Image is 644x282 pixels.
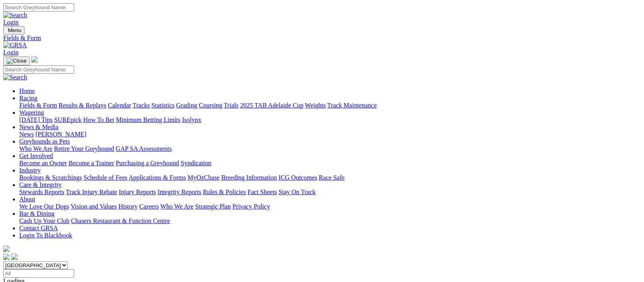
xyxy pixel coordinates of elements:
[31,56,38,63] img: logo-grsa-white.png
[3,3,74,12] input: Search
[19,145,641,152] div: Greyhounds as Pets
[83,116,115,123] a: How To Bet
[19,124,59,130] a: News & Media
[19,167,40,174] a: Industry
[305,102,326,109] a: Weights
[71,203,117,210] a: Vision and Values
[19,174,82,181] a: Bookings & Scratchings
[151,102,175,109] a: Statistics
[19,181,62,188] a: Care & Integrity
[3,57,30,65] button: Toggle navigation
[19,203,641,210] div: About
[327,102,377,109] a: Track Maintenance
[182,116,201,123] a: Isolynx
[3,19,18,26] a: Login
[203,189,246,195] a: Rules & Policies
[19,160,67,166] a: Become an Owner
[232,203,270,210] a: Privacy Policy
[108,102,131,109] a: Calendar
[19,131,34,138] a: News
[176,102,197,109] a: Grading
[181,160,211,166] a: Syndication
[8,27,21,33] span: Menu
[199,102,222,109] a: Coursing
[19,87,35,94] a: Home
[118,203,137,210] a: History
[19,232,72,239] a: Login To Blackbook
[19,95,37,101] a: Racing
[279,174,317,181] a: ICG Outcomes
[3,74,27,81] img: Search
[19,116,641,124] div: Wagering
[54,145,114,152] a: Retire Your Greyhound
[3,42,27,49] img: GRSA
[3,49,18,56] a: Login
[71,217,170,224] a: Chasers Restaurant & Function Centre
[116,116,180,123] a: Minimum Betting Limits
[19,174,641,181] div: Industry
[69,160,114,166] a: Become a Trainer
[19,189,641,196] div: Care & Integrity
[19,138,70,145] a: Greyhounds as Pets
[19,225,58,231] a: Contact GRSA
[19,116,52,123] a: [DATE] Tips
[195,203,231,210] a: Strategic Plan
[66,189,117,195] a: Track Injury Rebate
[119,189,156,195] a: Injury Reports
[19,152,53,159] a: Get Involved
[6,58,26,64] img: Close
[35,131,86,138] a: [PERSON_NAME]
[116,145,172,152] a: GAP SA Assessments
[83,174,127,181] a: Schedule of Fees
[279,189,315,195] a: Stay On Track
[19,203,69,210] a: We Love Our Dogs
[133,102,150,109] a: Tracks
[3,269,74,278] input: Select date
[19,102,641,109] div: Racing
[11,254,18,260] img: twitter.svg
[224,102,238,109] a: Trials
[19,131,641,138] div: News & Media
[116,160,179,166] a: Purchasing a Greyhound
[19,196,35,203] a: About
[160,203,194,210] a: Who We Are
[19,189,64,195] a: Stewards Reports
[157,189,201,195] a: Integrity Reports
[19,145,52,152] a: Who We Are
[19,102,57,109] a: Fields & Form
[188,174,220,181] a: MyOzChase
[3,12,27,19] img: Search
[19,217,69,224] a: Cash Up Your Club
[54,116,81,123] a: SUREpick
[240,102,303,109] a: 2025 TAB Adelaide Cup
[19,160,641,167] div: Get Involved
[3,34,641,42] a: Fields & Form
[3,254,10,260] img: facebook.svg
[319,174,344,181] a: Race Safe
[3,26,24,34] button: Toggle navigation
[19,217,641,225] div: Bar & Dining
[129,174,186,181] a: Applications & Forms
[221,174,277,181] a: Breeding Information
[3,65,74,74] input: Search
[3,245,10,252] img: logo-grsa-white.png
[19,109,44,116] a: Wagering
[248,189,277,195] a: Fact Sheets
[19,210,55,217] a: Bar & Dining
[139,203,159,210] a: Careers
[59,102,106,109] a: Results & Replays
